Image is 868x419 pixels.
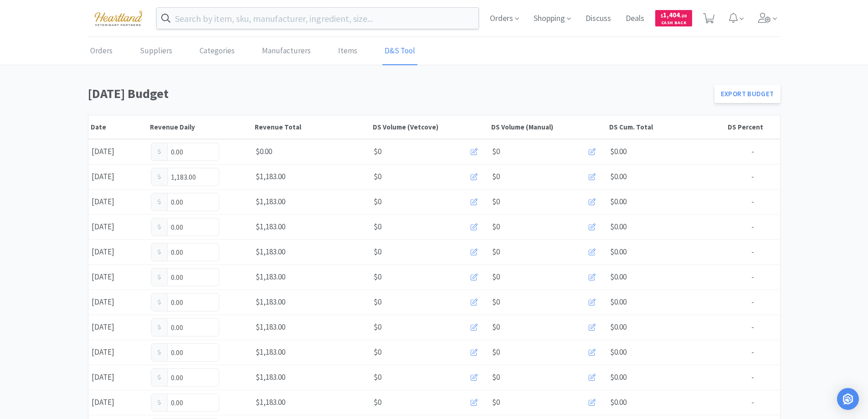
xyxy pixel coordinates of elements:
[729,221,777,233] p: -
[260,37,313,65] a: Manufacturers
[610,247,627,257] span: $0.00
[374,145,381,158] span: $0
[138,37,175,65] a: Suppliers
[88,217,148,236] div: [DATE]
[491,123,605,131] div: DS Volume (Manual)
[729,171,777,183] p: -
[256,272,285,282] span: $1,183.00
[88,37,115,65] a: Orders
[729,296,777,308] p: -
[610,197,627,207] span: $0.00
[609,123,723,131] div: DS Cum. Total
[374,246,381,258] span: $0
[256,297,285,307] span: $1,183.00
[88,167,148,186] div: [DATE]
[88,268,148,286] div: [DATE]
[661,13,663,19] span: $
[374,321,381,333] span: $0
[610,272,627,282] span: $0.00
[374,221,381,233] span: $0
[91,123,145,131] div: Date
[729,196,777,208] p: -
[622,15,648,23] a: Deals
[714,85,781,103] a: Export Budget
[256,347,285,357] span: $1,183.00
[197,37,237,65] a: Categories
[88,293,148,311] div: [DATE]
[157,8,479,29] input: Search by item, sku, manufacturer, ingredient, size...
[610,372,627,382] span: $0.00
[582,15,615,23] a: Discuss
[256,397,285,407] span: $1,183.00
[610,297,627,307] span: $0.00
[256,372,285,382] span: $1,183.00
[374,271,381,283] span: $0
[661,10,687,19] span: 1,404
[610,322,627,332] span: $0.00
[610,347,627,357] span: $0.00
[655,6,692,31] a: $1,404.20Cash Back
[729,271,777,283] p: -
[256,247,285,257] span: $1,183.00
[88,318,148,336] div: [DATE]
[492,371,500,383] span: $0
[610,146,627,156] span: $0.00
[88,192,148,211] div: [DATE]
[374,371,381,383] span: $0
[729,321,777,333] p: -
[88,343,148,362] div: [DATE]
[336,37,360,65] a: Items
[492,296,500,308] span: $0
[492,396,500,409] span: $0
[837,388,859,410] div: Open Intercom Messenger
[256,197,285,207] span: $1,183.00
[661,21,687,26] span: Cash Back
[492,271,500,283] span: $0
[150,123,250,131] div: Revenue Daily
[729,396,777,409] p: -
[88,5,149,31] img: cad7bdf275c640399d9c6e0c56f98fd2_10.png
[256,171,285,181] span: $1,183.00
[382,37,417,65] a: D&S Tool
[492,346,500,358] span: $0
[88,368,148,387] div: [DATE]
[729,346,777,358] p: -
[728,123,778,131] div: DS Percent
[88,83,709,104] h1: [DATE] Budget
[256,322,285,332] span: $1,183.00
[374,196,381,208] span: $0
[680,13,687,19] span: . 20
[374,171,381,183] span: $0
[492,171,500,183] span: $0
[492,321,500,333] span: $0
[374,396,381,409] span: $0
[256,146,272,156] span: $0.00
[729,371,777,383] p: -
[373,123,487,131] div: DS Volume (Vetcove)
[374,346,381,358] span: $0
[88,142,148,161] div: [DATE]
[88,243,148,261] div: [DATE]
[729,145,777,158] p: -
[729,246,777,258] p: -
[374,296,381,308] span: $0
[492,196,500,208] span: $0
[492,246,500,258] span: $0
[255,123,369,131] div: Revenue Total
[610,171,627,181] span: $0.00
[610,222,627,232] span: $0.00
[256,222,285,232] span: $1,183.00
[492,221,500,233] span: $0
[492,145,500,158] span: $0
[88,393,148,412] div: [DATE]
[610,397,627,407] span: $0.00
